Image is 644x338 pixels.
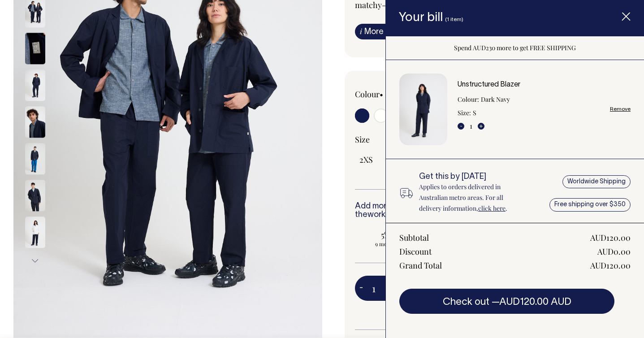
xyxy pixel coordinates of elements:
a: workwear [367,211,404,219]
div: Grand Total [399,260,442,271]
span: i [360,26,362,36]
input: 5% OFF 9 more to apply [355,227,433,250]
div: Colour [355,89,454,100]
a: iMore details [355,24,415,39]
div: Subtotal [399,232,429,243]
button: Check out —AUD120.00 AUD [399,289,614,314]
div: AUD120.00 [590,232,631,243]
input: XS [383,152,401,168]
img: dark-navy [25,70,45,101]
input: 2XS [355,152,377,168]
a: Unstructured Blazer [458,82,520,88]
div: Size [355,134,603,145]
img: dark-navy [25,33,45,65]
img: dark-navy [25,180,45,212]
a: Remove [610,106,631,112]
span: 9 more to apply [359,240,428,247]
button: Next [28,251,42,271]
h6: Get this by [DATE] [419,173,525,182]
div: AUD0.00 [597,246,631,257]
span: 5% OFF [359,230,428,240]
a: click here [478,204,506,212]
img: off-white [25,217,45,248]
span: 2XS [359,154,373,165]
span: • [380,89,383,100]
span: AUD120.00 AUD [499,298,571,307]
dd: S [473,108,476,118]
button: - [355,279,367,297]
div: AUD120.00 [590,260,631,271]
img: dark-navy [25,107,45,138]
dt: Size: [458,108,471,118]
dd: Dark Navy [481,94,510,105]
label: Dark Navy [385,89,423,100]
button: + [478,123,484,130]
img: Unstructured Blazer [399,74,447,146]
h6: Add more of this item or any other pieces from the collection to save [355,202,603,220]
span: Spend AUD230 more to get FREE SHIPPING [454,43,576,52]
dt: Colour: [458,94,479,105]
img: dark-navy [25,143,45,175]
span: (1 item) [445,17,463,22]
p: Applies to orders delivered in Australian metro areas. For all delivery information, . [419,182,525,214]
div: Discount [399,246,432,257]
button: - [458,123,464,130]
